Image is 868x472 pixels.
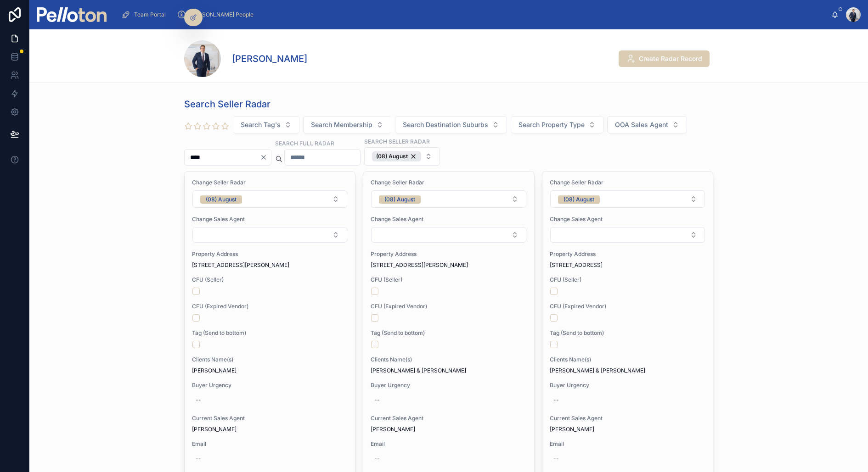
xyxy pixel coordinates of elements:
a: Team Portal [118,6,172,23]
span: Clients Name(s) [550,356,705,363]
div: (08) August [384,195,415,204]
span: Create Radar Record [639,54,702,63]
span: [PERSON_NAME] & [PERSON_NAME] [550,367,705,374]
div: scrollable content [114,5,831,25]
span: Clients Name(s) [371,356,526,363]
span: Search Property Type [519,120,585,129]
span: [STREET_ADDRESS][PERSON_NAME] [192,261,348,269]
span: CFU (Seller) [371,276,526,283]
button: Select Button [192,227,347,243]
img: App logo [37,7,107,22]
span: Change Seller Radar [192,179,348,186]
button: Select Button [371,190,526,208]
span: Email [192,440,348,448]
span: Clients Name(s) [192,356,348,363]
span: [PERSON_NAME] [550,426,594,433]
span: CFU (Seller) [550,276,705,283]
div: -- [553,396,559,404]
span: [PERSON_NAME] People [190,11,254,18]
button: Select Button [192,190,347,208]
span: Change Sales Agent [550,216,705,223]
span: Property Address [550,250,705,258]
div: -- [374,455,380,462]
div: -- [196,455,201,462]
span: Search Tag's [241,120,281,129]
button: Select Button [233,116,299,133]
span: Current Sales Agent [550,415,705,422]
span: Property Address [371,250,526,258]
a: [PERSON_NAME] People [174,6,260,23]
div: (08) August [206,195,237,204]
span: CFU (Expired Vendor) [550,303,705,310]
span: CFU (Expired Vendor) [192,303,348,310]
button: Select Button [303,116,391,133]
span: Change Sales Agent [192,216,348,223]
label: Search Full Radar [275,139,334,147]
span: Tag (Send to bottom) [550,329,705,337]
button: Select Button [550,190,705,208]
span: Change Sales Agent [371,216,526,223]
span: Buyer Urgency [371,382,526,389]
button: Select Button [371,227,526,243]
span: Property Address [192,250,348,258]
span: Buyer Urgency [192,382,348,389]
span: Search Membership [311,120,372,129]
span: [PERSON_NAME] [192,426,237,433]
span: OOA Sales Agent [615,120,668,129]
span: [PERSON_NAME] [371,426,415,433]
span: CFU (Expired Vendor) [371,303,526,310]
span: Current Sales Agent [192,415,348,422]
div: (08) August [372,151,421,161]
span: Buyer Urgency [550,382,705,389]
button: Select Button [550,227,705,243]
span: Email [550,440,705,448]
span: Change Seller Radar [550,179,705,186]
span: Team Portal [134,11,166,18]
span: [PERSON_NAME] & [PERSON_NAME] [371,367,526,374]
span: CFU (Seller) [192,276,348,283]
div: -- [553,455,559,462]
span: Current Sales Agent [371,415,526,422]
button: Create Radar Record [619,50,710,67]
label: Search Seller Radar [364,137,430,145]
h1: Search Seller Radar [184,98,271,111]
span: Search Destination Suburbs [403,120,488,129]
span: Change Seller Radar [371,179,526,186]
h1: [PERSON_NAME] [232,52,307,65]
div: -- [196,396,201,404]
span: [STREET_ADDRESS] [550,261,705,269]
div: -- [374,396,380,404]
span: Tag (Send to bottom) [192,329,348,337]
span: Tag (Send to bottom) [371,329,526,337]
button: Select Button [364,147,440,166]
button: Select Button [607,116,687,133]
button: Select Button [511,116,603,133]
span: [PERSON_NAME] [192,367,348,374]
span: [STREET_ADDRESS][PERSON_NAME] [371,261,526,269]
div: (08) August [564,195,594,204]
button: Select Button [395,116,507,133]
button: Clear [260,154,271,161]
button: Unselect I_08_AUGUST [372,151,421,161]
span: Email [371,440,526,448]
